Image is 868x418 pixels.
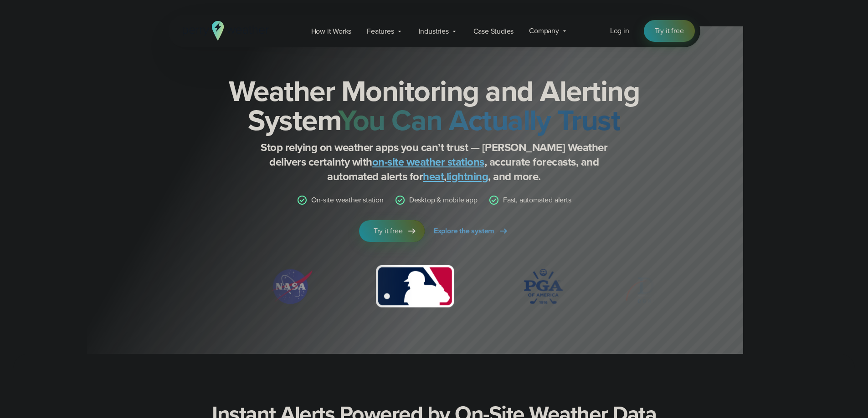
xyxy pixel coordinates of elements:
[419,26,449,37] span: Industries
[311,195,383,206] p: On-site weather station
[338,99,620,141] strong: You Can Actually Trust
[367,26,394,37] span: Features
[507,264,580,309] div: 4 of 12
[367,264,463,309] img: MLB.svg
[252,140,616,184] p: Stop relying on weather apps you can’t trust — [PERSON_NAME] Weather delivers certainty with , ac...
[447,168,488,185] a: lightning
[214,264,655,314] div: slideshow
[610,25,629,36] a: Log in
[507,264,580,309] img: PGA.svg
[409,195,478,206] p: Desktop & mobile app
[644,20,695,42] a: Try it free
[86,264,215,309] div: 1 of 12
[423,168,444,185] a: heat
[610,25,629,36] span: Log in
[259,264,323,309] div: 2 of 12
[303,22,360,40] a: How it Works
[529,25,559,36] span: Company
[86,264,215,309] img: Turner-Construction_1.svg
[434,220,509,242] a: Explore the system
[503,195,571,206] p: Fast, automated alerts
[214,76,655,135] h2: Weather Monitoring and Alerting System
[466,22,522,40] a: Case Studies
[311,26,352,37] span: How it Works
[359,220,425,242] a: Try it free
[367,264,463,309] div: 3 of 12
[655,25,684,36] span: Try it free
[259,264,323,309] img: NASA.svg
[372,154,484,170] a: on-site weather stations
[434,226,494,237] span: Explore the system
[374,226,403,237] span: Try it free
[473,26,514,37] span: Case Studies
[623,264,696,309] div: 5 of 12
[623,264,696,309] img: DPR-Construction.svg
